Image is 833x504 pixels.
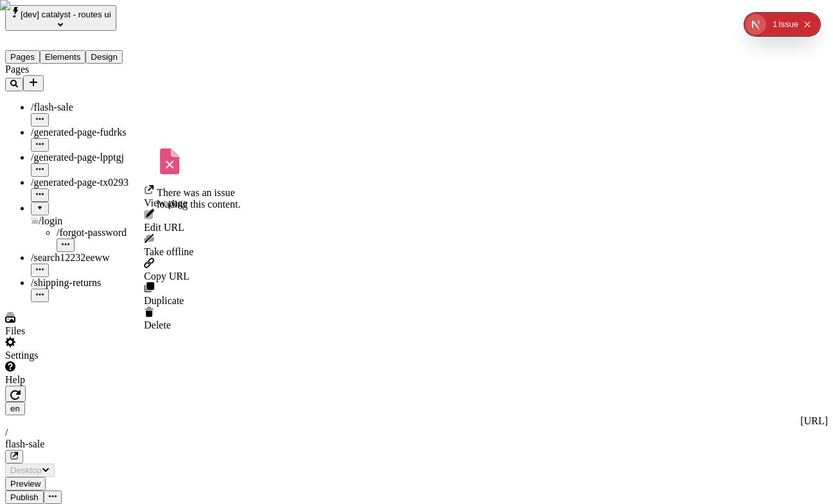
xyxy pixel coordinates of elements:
[144,319,171,330] span: Delete
[144,222,184,233] span: Edit URL
[5,10,188,22] p: Cookie Test Route
[144,271,190,282] span: Copy URL
[144,295,184,306] span: Duplicate
[144,246,193,257] span: Take offline
[157,187,253,210] p: There was an issue loading this content.
[144,197,188,208] span: View page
